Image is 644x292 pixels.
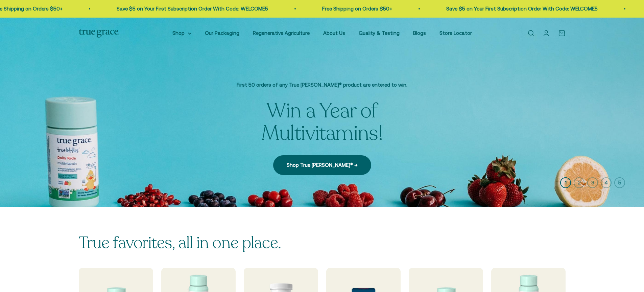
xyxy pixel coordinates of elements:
[359,30,400,36] a: Quality & Testing
[273,155,371,175] a: Shop True [PERSON_NAME]® →
[79,232,281,254] split-lines: True favorites, all in one place.
[614,177,625,188] button: 5
[574,177,585,188] button: 2
[172,29,191,37] summary: Shop
[261,97,383,147] split-lines: Win a Year of Multivitamins!
[323,30,345,36] a: About Us
[439,30,472,36] a: Store Locator
[587,177,598,188] button: 3
[205,30,239,36] a: Our Packaging
[413,30,426,36] a: Blogs
[560,177,571,188] button: 1
[321,6,391,12] a: Free Shipping on Orders $50+
[211,81,434,89] p: First 50 orders of any True [PERSON_NAME]® product are entered to win.
[253,30,310,36] a: Regenerative Agriculture
[601,177,612,188] button: 4
[116,5,267,13] p: Save $5 on Your First Subscription Order With Code: WELCOME5
[446,5,597,13] p: Save $5 on Your First Subscription Order With Code: WELCOME5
